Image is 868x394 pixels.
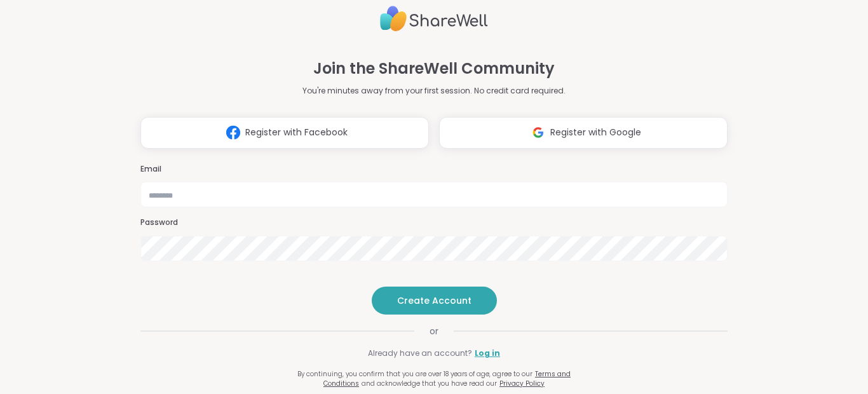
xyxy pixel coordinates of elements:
[140,117,429,149] button: Register with Facebook
[313,57,555,80] h1: Join the ShareWell Community
[140,164,728,175] h3: Email
[475,348,500,359] a: Log in
[362,379,497,388] span: and acknowledge that you have read our
[414,325,454,337] span: or
[380,1,488,37] img: ShareWell Logo
[221,121,245,144] img: ShareWell Logomark
[499,379,545,388] a: Privacy Policy
[140,217,728,228] h3: Password
[526,121,550,144] img: ShareWell Logomark
[439,117,728,149] button: Register with Google
[372,287,497,315] button: Create Account
[297,369,532,379] span: By continuing, you confirm that you are over 18 years of age, agree to our
[397,294,471,307] span: Create Account
[368,348,472,359] span: Already have an account?
[550,126,641,139] span: Register with Google
[302,85,566,97] p: You're minutes away from your first session. No credit card required.
[323,369,571,388] a: Terms and Conditions
[245,126,348,139] span: Register with Facebook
